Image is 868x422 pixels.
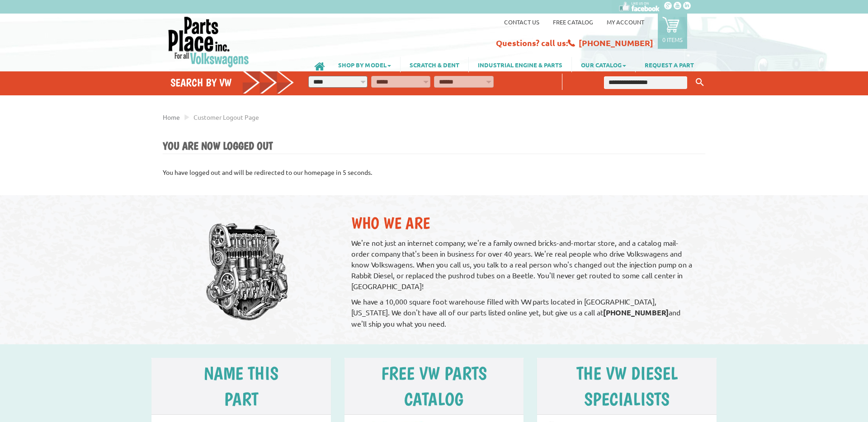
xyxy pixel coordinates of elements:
[163,168,705,177] p: You have logged out and will be redirected to our homepage in 5 seconds.
[603,308,669,317] strong: [PHONE_NUMBER]
[693,75,707,90] button: Keyword Search
[355,388,513,410] h5: catalog
[469,57,571,72] a: INDUSTRIAL ENGINE & PARTS
[504,18,539,26] a: Contact us
[548,362,706,384] h5: The VW Diesel
[401,57,468,72] a: SCRATCH & DENT
[329,57,400,72] a: SHOP BY MODEL
[162,388,320,410] h5: part
[572,57,635,72] a: OUR CATALOG
[193,113,259,121] span: Customer logout page
[355,362,513,384] h5: free vw parts
[662,36,683,43] p: 0 items
[607,18,644,26] a: My Account
[170,76,294,89] h4: Search by VW
[351,296,696,329] p: We have a 10,000 square foot warehouse filled with VW parts located in [GEOGRAPHIC_DATA], [US_STA...
[163,113,180,121] a: Home
[658,14,687,49] a: 0 items
[553,18,593,26] a: Free Catalog
[163,139,705,154] h1: You are now logged out
[167,16,250,68] img: Parts Place Inc!
[636,57,703,72] a: REQUEST A PART
[548,388,706,410] h5: Specialists
[351,213,696,233] h2: Who We Are
[351,237,696,291] p: We're not just an internet company; we're a family owned bricks-and-mortar store, and a catalog m...
[162,362,320,384] h5: Name this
